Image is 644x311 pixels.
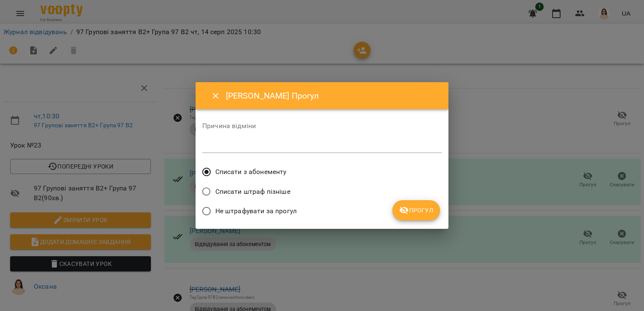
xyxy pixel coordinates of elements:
[226,89,438,102] h6: [PERSON_NAME] Прогул
[215,206,297,216] span: Не штрафувати за прогул
[392,200,440,220] button: Прогул
[202,123,442,129] label: Причина відміни
[215,167,287,177] span: Списати з абонементу
[399,205,433,215] span: Прогул
[206,86,226,106] button: Close
[215,187,290,197] span: Списати штраф пізніше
